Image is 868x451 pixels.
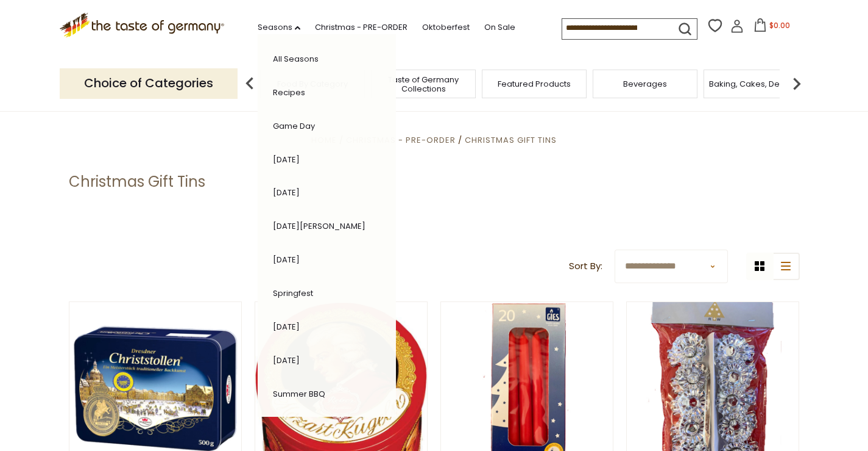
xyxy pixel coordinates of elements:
a: Beverages [623,79,667,88]
a: [DATE] [273,254,300,265]
a: Christmas - PRE-ORDER [315,21,408,34]
a: [DATE] [273,154,300,165]
p: Choice of Categories [60,68,238,98]
a: [DATE] [273,187,300,198]
img: previous arrow [238,71,262,96]
span: $0.00 [769,20,790,31]
a: Taste of Germany Collections [375,75,472,93]
a: Game Day [273,120,315,132]
a: Baking, Cakes, Desserts [709,79,803,88]
a: Recipes [273,87,305,98]
a: Springfest [273,287,313,299]
a: [DATE] [273,355,300,366]
a: Christmas Gift Tins [465,134,557,146]
a: Seasons [258,21,300,34]
label: Sort By: [569,259,602,274]
a: All Seasons [273,53,319,65]
button: $0.00 [746,18,798,37]
a: Oktoberfest [422,21,470,34]
a: On Sale [484,21,515,34]
a: Summer BBQ [273,388,325,400]
img: next arrow [785,71,809,96]
a: [DATE][PERSON_NAME] [273,220,365,232]
a: Featured Products [498,79,571,88]
a: Christmas - PRE-ORDER [346,134,456,146]
a: [DATE] [273,321,300,333]
h1: Christmas Gift Tins [69,173,205,191]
